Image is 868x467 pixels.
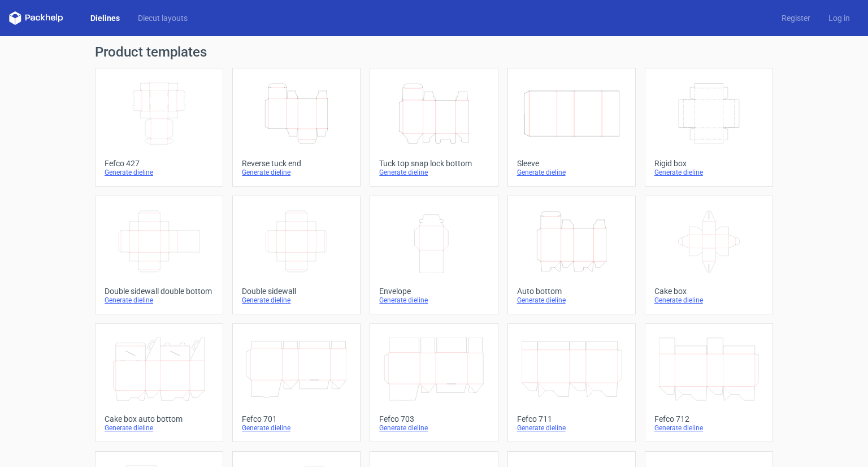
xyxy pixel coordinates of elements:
[654,414,763,423] div: Fefco 712
[517,168,626,177] div: Generate dieline
[517,296,626,305] div: Generate dieline
[129,12,197,24] a: Diecut layouts
[370,196,498,314] a: EnvelopeGenerate dieline
[772,12,819,24] a: Register
[105,423,214,433] div: Generate dieline
[105,168,214,177] div: Generate dieline
[645,196,773,314] a: Cake boxGenerate dieline
[379,168,488,177] div: Generate dieline
[507,68,636,187] a: SleeveGenerate dieline
[242,423,351,433] div: Generate dieline
[232,196,361,314] a: Double sidewallGenerate dieline
[242,414,351,423] div: Fefco 701
[95,196,223,314] a: Double sidewall double bottomGenerate dieline
[507,196,636,314] a: Auto bottomGenerate dieline
[379,287,488,296] div: Envelope
[654,159,763,168] div: Rigid box
[654,296,763,305] div: Generate dieline
[507,323,636,442] a: Fefco 711Generate dieline
[242,296,351,305] div: Generate dieline
[95,323,223,442] a: Cake box auto bottomGenerate dieline
[370,68,498,187] a: Tuck top snap lock bottomGenerate dieline
[232,323,361,442] a: Fefco 701Generate dieline
[379,159,488,168] div: Tuck top snap lock bottom
[654,423,763,433] div: Generate dieline
[517,159,626,168] div: Sleeve
[232,68,361,187] a: Reverse tuck endGenerate dieline
[379,423,488,433] div: Generate dieline
[654,168,763,177] div: Generate dieline
[645,68,773,187] a: Rigid boxGenerate dieline
[95,68,223,187] a: Fefco 427Generate dieline
[242,168,351,177] div: Generate dieline
[379,296,488,305] div: Generate dieline
[242,159,351,168] div: Reverse tuck end
[645,323,773,442] a: Fefco 712Generate dieline
[95,45,773,59] h1: Product templates
[517,287,626,296] div: Auto bottom
[654,287,763,296] div: Cake box
[81,12,129,24] a: Dielines
[105,296,214,305] div: Generate dieline
[370,323,498,442] a: Fefco 703Generate dieline
[517,423,626,433] div: Generate dieline
[242,287,351,296] div: Double sidewall
[379,414,488,423] div: Fefco 703
[105,159,214,168] div: Fefco 427
[105,287,214,296] div: Double sidewall double bottom
[819,12,859,24] a: Log in
[105,414,214,423] div: Cake box auto bottom
[517,414,626,423] div: Fefco 711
